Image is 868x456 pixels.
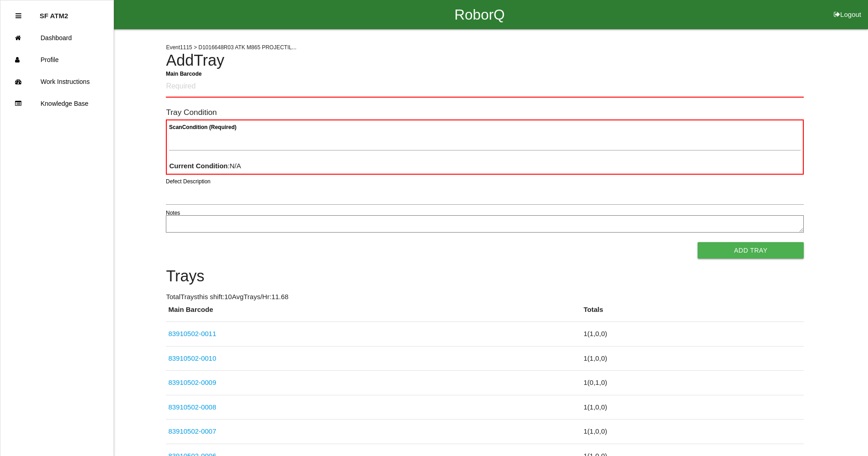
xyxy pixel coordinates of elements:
[166,177,211,186] label: Defect Description
[581,371,804,395] td: 1 ( 0 , 1 , 0 )
[166,268,804,285] h4: Trays
[698,242,804,259] button: Add Tray
[166,52,804,69] h4: Add Tray
[581,395,804,420] td: 1 ( 1 , 0 , 0 )
[166,108,804,117] h6: Tray Condition
[581,346,804,371] td: 1 ( 1 , 0 , 0 )
[0,27,113,49] a: Dashboard
[166,292,804,302] p: Total Trays this shift: 10 Avg Trays /Hr: 11.68
[166,44,296,51] span: Event 1115 > D1016648R03 ATK M865 PROJECTIL...
[166,70,202,77] b: Main Barcode
[169,162,241,170] span: : N/A
[0,49,113,71] a: Profile
[168,330,216,337] a: 83910502-0011
[168,403,216,411] a: 83910502-0008
[166,76,804,98] input: Required
[169,162,227,170] b: Current Condition
[168,354,216,362] a: 83910502-0010
[581,305,804,322] th: Totals
[15,5,21,27] div: Close
[40,5,68,20] p: SF ATM2
[581,420,804,444] td: 1 ( 1 , 0 , 0 )
[168,427,216,435] a: 83910502-0007
[168,378,216,386] a: 83910502-0009
[166,305,581,322] th: Main Barcode
[166,209,180,217] label: Notes
[169,124,236,130] b: Scan Condition (Required)
[0,93,113,114] a: Knowledge Base
[581,322,804,347] td: 1 ( 1 , 0 , 0 )
[0,71,113,93] a: Work Instructions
